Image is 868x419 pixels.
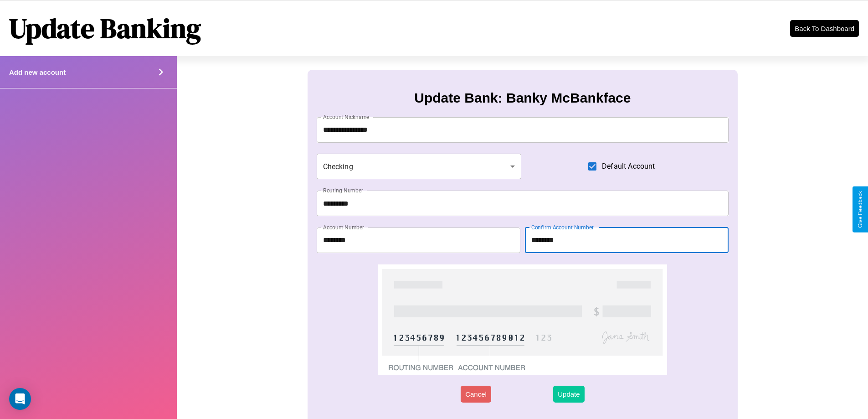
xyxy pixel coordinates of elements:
img: check [378,264,667,375]
label: Account Nickname [323,113,370,121]
div: Checking [317,154,522,179]
h4: Add new account [9,68,66,76]
h1: Update Banking [9,10,201,47]
button: Back To Dashboard [790,20,859,37]
label: Account Number [323,223,364,231]
h3: Update Bank: Banky McBankface [414,90,631,106]
div: Open Intercom Messenger [9,388,31,410]
button: Update [553,386,584,403]
label: Confirm Account Number [531,223,594,231]
button: Cancel [461,386,491,403]
div: Give Feedback [857,191,863,228]
span: Default Account [602,161,655,172]
label: Routing Number [323,186,363,194]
